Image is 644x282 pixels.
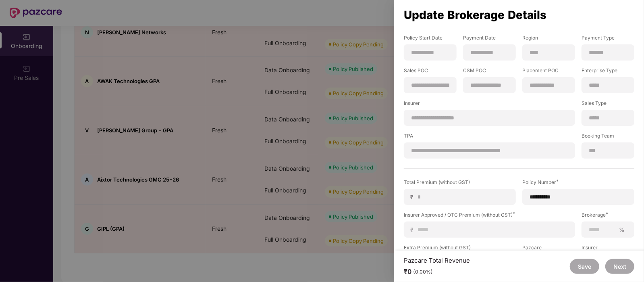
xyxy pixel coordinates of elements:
button: Save [570,259,599,274]
div: ₹0 [404,267,470,276]
label: Insurer [582,244,634,254]
div: Pazcare Total Revenue [404,257,470,264]
label: Booking Team [582,132,634,142]
label: Policy Start Date [404,34,457,44]
label: CSM POC [463,67,516,77]
label: TPA [404,132,575,142]
label: Total Premium (without GST) [404,179,516,189]
span: % [616,226,628,234]
span: ₹ [410,193,417,201]
div: Policy Number [522,179,634,186]
div: Brokerage [582,211,634,218]
label: Pazcare [522,244,575,254]
label: Region [522,34,575,44]
label: Enterprise Type [582,67,634,77]
label: Placement POC [522,67,575,77]
label: Insurer [404,100,575,110]
label: Payment Date [463,34,516,44]
label: Sales POC [404,67,457,77]
label: Payment Type [582,34,634,44]
label: Sales Type [582,100,634,110]
div: (0.00%) [413,269,433,275]
button: Next [605,259,634,274]
label: Extra Premium (without GST) [404,244,516,254]
div: Insurer Approved / OTC Premium (without GST) [404,211,575,218]
div: Update Brokerage Details [404,10,634,19]
span: ₹ [410,226,417,234]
